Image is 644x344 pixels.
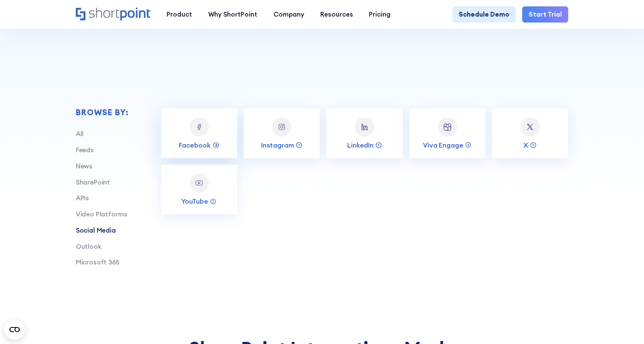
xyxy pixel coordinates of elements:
img: Instagram [277,122,287,132]
iframe: Chat Widget [601,303,644,344]
div: Resources [320,10,353,20]
a: Product [158,6,200,23]
a: Social Media [76,226,116,234]
a: Microsoft 365 [76,258,119,266]
img: Viva Engage [443,122,452,132]
a: Resources [312,6,361,23]
p: Instagram [261,141,294,150]
a: Feeds [76,146,94,154]
a: All [76,130,84,138]
p: Viva Engage [423,141,463,150]
a: Why ShortPoint [200,6,265,23]
div: Browse by: [76,108,129,117]
div: Why ShortPoint [208,10,257,20]
a: SharePoint [76,178,110,186]
a: Start Trial [522,6,568,23]
img: LinkedIn [360,122,370,132]
p: YouTube [181,197,208,206]
a: Schedule Demo [452,6,516,23]
img: X [525,122,535,132]
button: Open CMP widget [4,319,25,340]
img: Facebook [194,122,204,132]
div: Company [273,10,304,20]
a: Outlook [76,242,101,250]
a: Home [76,8,151,21]
a: Pricing [361,6,399,23]
a: APIs [76,194,89,202]
div: Pricing [369,10,391,20]
a: Viva EngageViva Engage [409,108,486,158]
a: Company [265,6,312,23]
img: YouTube [194,178,204,188]
a: News [76,162,92,170]
a: InstagramInstagram [244,108,320,158]
p: LinkedIn [347,141,374,150]
a: FacebookFacebook [161,108,237,158]
p: Facebook [179,141,211,150]
a: LinkedInLinkedIn [326,108,402,158]
div: Product [167,10,192,20]
a: Video Platforms [76,210,127,218]
a: XX [492,108,568,158]
p: X [523,141,528,150]
a: YouTubeYouTube [161,165,237,214]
